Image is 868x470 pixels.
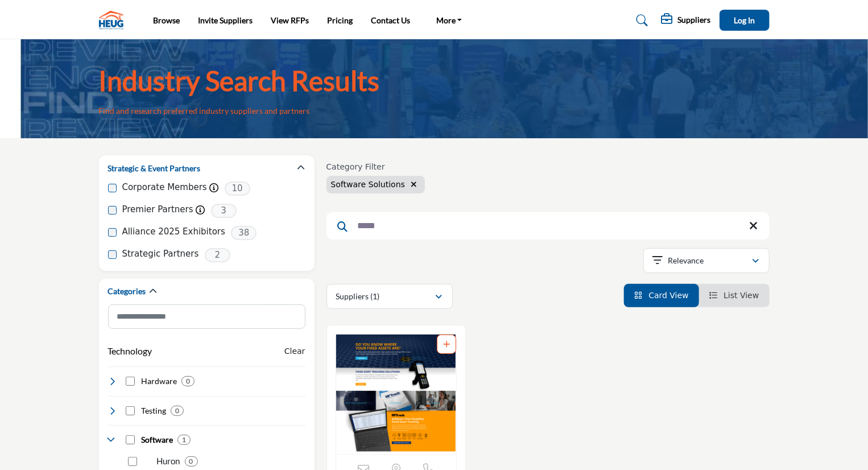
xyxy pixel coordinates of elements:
img: inLogic [336,335,457,454]
span: Software Solutions [331,180,406,189]
a: Open Listing in new tab [336,335,457,454]
input: Alliance 2025 Exhibitors checkbox [108,228,117,237]
input: Search Keyword [326,212,770,240]
p: Relevance [668,255,704,266]
a: Search [625,11,655,30]
a: View Card [634,291,689,300]
a: View List [709,291,759,300]
div: 0 Results For Testing [171,406,184,416]
a: More [428,13,470,28]
b: 0 [186,377,190,385]
input: Strategic Partners checkbox [108,250,117,259]
span: Log In [734,15,755,25]
label: Premier Partners [122,203,193,216]
h6: Category Filter [326,162,425,172]
a: Add To List [443,340,450,349]
buton: Clear [284,345,305,357]
div: 1 Results For Software [177,435,191,445]
h1: Industry Search Results [99,63,380,98]
input: Premier Partners checkbox [108,206,117,215]
span: List View [724,291,759,300]
label: Corporate Members [122,181,207,194]
p: Find and research preferred industry suppliers and partners [99,105,310,117]
h4: Software: Software solutions [141,434,173,446]
li: Card View [624,284,699,307]
span: 38 [231,226,257,240]
a: Invite Suppliers [198,15,253,25]
label: Strategic Partners [122,248,199,261]
input: Search Category [108,304,305,329]
span: 3 [211,204,237,218]
h2: Categories [108,286,146,297]
b: 0 [189,457,193,465]
img: Site Logo [99,11,129,30]
button: Log In [720,10,770,31]
label: Alliance 2025 Exhibitors [122,225,225,238]
input: Select Testing checkbox [126,406,135,415]
button: Technology [108,344,152,358]
li: List View [699,284,770,307]
input: Select Huron checkbox [128,457,137,466]
button: Relevance [643,248,770,273]
input: Select Hardware checkbox [126,377,135,386]
p: Huron: Huron [157,455,180,468]
span: 2 [205,248,230,262]
p: Suppliers (1) [336,291,380,302]
a: View RFPs [271,15,309,25]
b: 0 [175,407,179,415]
div: 0 Results For Hardware [181,376,195,386]
h2: Strategic & Event Partners [108,163,201,174]
h4: Hardware: Hardware Solutions [141,376,177,387]
b: 1 [182,436,186,444]
input: Corporate Members checkbox [108,184,117,192]
button: Suppliers (1) [326,284,453,309]
a: Browse [153,15,180,25]
h5: Suppliers [678,15,711,25]
a: Contact Us [371,15,410,25]
div: Suppliers [662,14,711,27]
span: Card View [648,291,688,300]
a: Pricing [327,15,353,25]
h4: Testing: Testing [141,405,166,417]
div: 0 Results For Huron [185,456,198,467]
input: Select Software checkbox [126,435,135,444]
span: 10 [225,182,250,196]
